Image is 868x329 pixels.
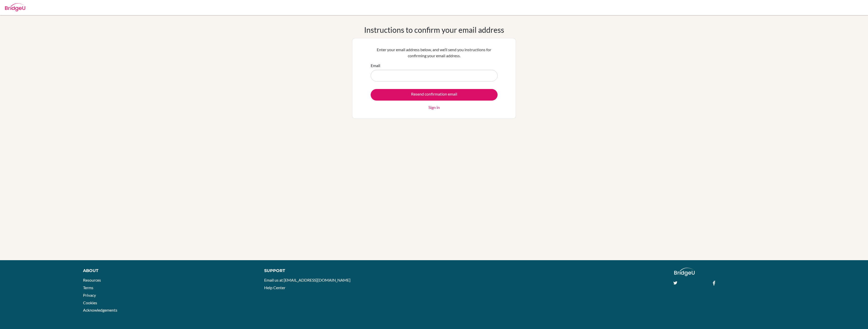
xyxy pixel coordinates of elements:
a: Email us at [EMAIL_ADDRESS][DOMAIN_NAME] [264,278,350,282]
a: Privacy [83,293,96,297]
div: About [83,268,253,274]
p: Enter your email address below, and we’ll send you instructions for confirming your email address. [371,47,498,59]
a: Acknowledgements [83,308,117,312]
a: Resources [83,278,101,282]
a: Cookies [83,300,97,305]
div: Support [264,268,426,274]
a: Sign in [428,104,440,110]
a: Help Center [264,285,285,290]
h1: Instructions to confirm your email address [364,25,504,34]
input: Resend confirmation email [371,89,498,101]
a: Terms [83,285,93,290]
img: logo_white@2x-f4f0deed5e89b7ecb1c2cc34c3e3d731f90f0f143d5ea2071677605dd97b5244.png [674,268,695,276]
label: Email [371,63,380,69]
img: Bridge-U [5,3,25,11]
